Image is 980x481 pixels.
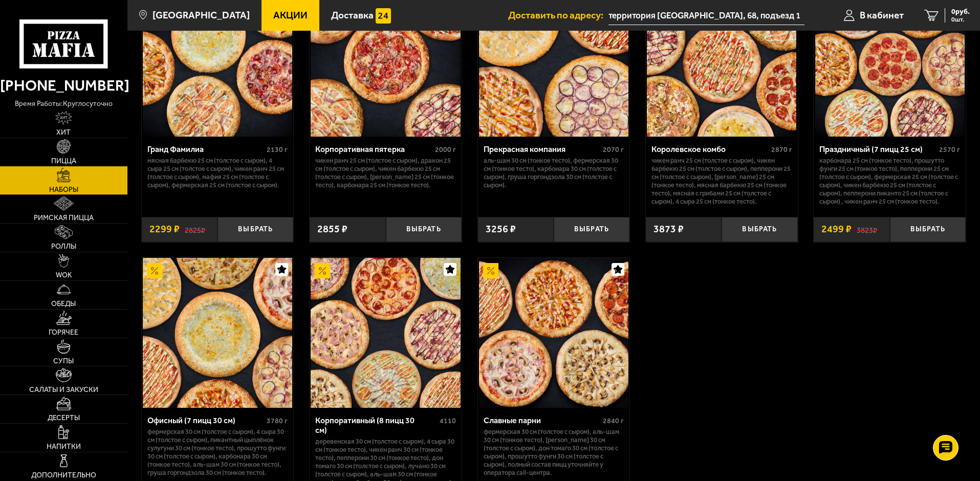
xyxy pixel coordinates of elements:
p: Аль-Шам 30 см (тонкое тесто), Фермерская 30 см (тонкое тесто), Карбонара 30 см (толстое с сыром),... [484,157,624,189]
span: В кабинет [860,10,904,20]
p: Мясная Барбекю 25 см (толстое с сыром), 4 сыра 25 см (толстое с сыром), Чикен Ранч 25 см (толстое... [147,157,288,189]
img: Славные парни [479,258,628,407]
span: Римская пицца [34,214,94,222]
span: Супы [53,358,74,365]
p: Чикен Ранч 25 см (толстое с сыром), Чикен Барбекю 25 см (толстое с сыром), Пепперони 25 см (толст... [651,157,792,206]
s: 2825 ₽ [185,224,205,234]
button: Выбрать [890,217,966,242]
span: Обеды [51,300,76,308]
span: Напитки [47,443,81,450]
span: Хит [56,129,71,136]
span: Десерты [48,414,80,422]
span: 3256 ₽ [486,224,516,234]
span: 2870 г [771,145,792,154]
span: Акции [273,10,308,20]
img: Акционный [483,263,498,278]
img: Офисный (7 пицц 30 см) [143,258,292,407]
s: 3823 ₽ [857,224,877,234]
span: 4110 [440,417,456,425]
span: 2299 ₽ [149,224,180,234]
span: Салаты и закуски [29,386,98,393]
button: Выбрать [386,217,462,242]
span: Роллы [51,243,76,250]
span: 2000 г [435,145,456,154]
p: Карбонара 25 см (тонкое тесто), Прошутто Фунги 25 см (тонкое тесто), Пепперони 25 см (толстое с с... [819,157,960,206]
div: Корпоративный (8 пицц 30 см) [315,416,437,435]
div: Королевское комбо [651,144,769,154]
a: АкционныйСлавные парни [478,258,630,407]
span: 2130 г [267,145,288,154]
span: [GEOGRAPHIC_DATA] [153,10,250,20]
span: WOK [56,272,72,279]
span: 0 шт. [951,16,970,23]
span: 2840 г [603,417,624,425]
span: 0 руб. [951,8,970,15]
span: Доставить по адресу: [508,10,608,20]
div: Славные парни [484,416,601,425]
span: Дополнительно [31,472,96,479]
p: Фермерская 30 см (толстое с сыром), 4 сыра 30 см (толстое с сыром), Пикантный цыплёнок сулугуни 3... [147,428,288,477]
span: 2855 ₽ [317,224,347,234]
span: 3780 г [267,417,288,425]
div: Прекрасная компания [484,144,601,154]
div: Гранд Фамилиа [147,144,265,154]
div: Корпоративная пятерка [315,144,432,154]
button: Выбрать [554,217,629,242]
img: Корпоративный (8 пицц 30 см) [311,258,460,407]
a: АкционныйКорпоративный (8 пицц 30 см) [310,258,462,407]
span: 2570 г [939,145,960,154]
p: Фермерская 30 см (толстое с сыром), Аль-Шам 30 см (тонкое тесто), [PERSON_NAME] 30 см (толстое с ... [484,428,624,477]
img: 15daf4d41897b9f0e9f617042186c801.svg [376,8,391,24]
div: Офисный (7 пицц 30 см) [147,416,265,425]
div: Праздничный (7 пицц 25 см) [819,144,937,154]
span: Пицца [51,158,76,165]
span: 3873 ₽ [654,224,684,234]
a: АкционныйОфисный (7 пицц 30 см) [142,258,294,407]
input: Ваш адрес доставки [608,6,804,25]
img: Акционный [315,263,330,278]
span: Наборы [49,186,78,193]
p: Чикен Ранч 25 см (толстое с сыром), Дракон 25 см (толстое с сыром), Чикен Барбекю 25 см (толстое ... [315,157,456,189]
span: Доставка [331,10,374,20]
span: Горячее [49,329,78,336]
button: Выбрать [722,217,797,242]
span: 2070 г [603,145,624,154]
button: Выбрать [217,217,293,242]
span: 2499 ₽ [821,224,852,234]
img: Акционный [147,263,162,278]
